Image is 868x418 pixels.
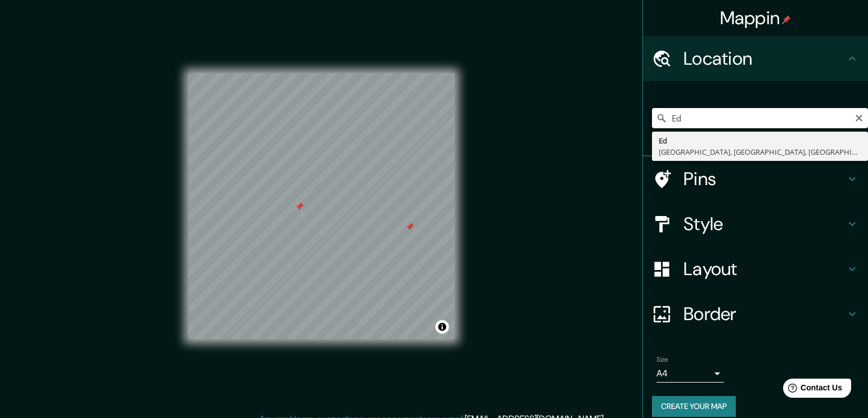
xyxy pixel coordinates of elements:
[643,36,868,81] div: Location
[683,258,845,280] h4: Layout
[656,355,668,365] label: Size
[643,246,868,291] div: Layout
[656,365,724,383] div: A4
[768,374,856,406] iframe: Help widget launcher
[659,146,861,158] div: [GEOGRAPHIC_DATA], [GEOGRAPHIC_DATA], [GEOGRAPHIC_DATA]
[643,156,868,201] div: Pins
[683,213,845,235] h4: Style
[652,108,868,128] input: Pick your city or area
[854,112,863,123] button: Clear
[683,303,845,325] h4: Border
[659,135,861,146] div: Ed
[683,168,845,190] h4: Pins
[643,201,868,246] div: Style
[435,320,449,334] button: Toggle attribution
[188,73,455,339] canvas: Map
[782,15,791,24] img: pin-icon.png
[643,291,868,336] div: Border
[652,396,736,417] button: Create your map
[683,47,845,70] h4: Location
[720,7,791,29] h4: Mappin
